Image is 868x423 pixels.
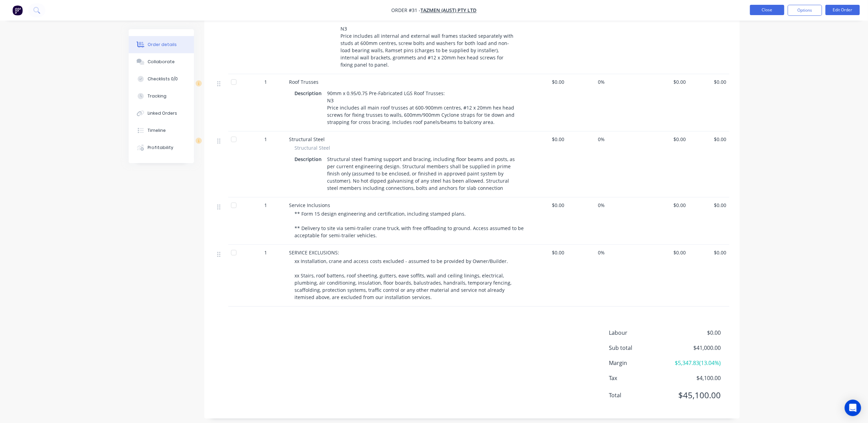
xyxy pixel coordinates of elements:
span: $0.00 [530,202,565,209]
span: $0.00 [530,136,565,143]
span: $0.00 [670,329,721,337]
button: Linked Orders [129,105,194,122]
div: Profitability [148,145,173,151]
span: Service Inclusions [289,202,331,208]
button: Checklists 0/0 [129,70,194,88]
span: xx Installation, crane and access costs excluded - assumed to be provided by Owner/Builder. xx St... [295,258,513,300]
button: Edit Order [825,5,860,15]
a: Tazmen (Aust) Pty Ltd [421,7,477,14]
span: 1 [265,202,267,209]
span: 1 [265,136,267,143]
button: Options [788,5,822,16]
div: Open Intercom Messenger [845,400,861,416]
div: Description [295,88,325,98]
div: Description [295,154,325,164]
img: Factory [12,5,23,15]
span: SERVICE EXCLUSIONS: [289,249,339,256]
span: $0.00 [651,202,686,209]
span: 0% [570,78,605,85]
span: $0.00 [530,249,565,256]
button: Collaborate [129,53,194,70]
button: Order details [129,36,194,53]
span: Order #31 - [392,7,421,14]
span: Tax [609,374,670,382]
div: Order details [148,42,177,48]
span: Roof Trusses [289,79,319,85]
span: Structural Steel [295,144,331,151]
span: 0% [570,202,605,209]
span: $0.00 [692,202,727,209]
span: 0% [570,136,605,143]
span: ** Form 15 design engineering and certification, including stamped plans. ** Delivery to site via... [295,210,525,239]
button: Close [750,5,784,15]
div: Tracking [148,93,166,99]
span: $5,347.83 ( 13.04 %) [670,359,721,367]
div: Collaborate [148,59,175,65]
div: 90mm x 0.95/0.75 Pre-Fabricated LGS Roof Trusses: N3 Price includes all main roof trusses at 600-... [325,88,519,127]
span: Structural Steel [289,136,325,142]
div: Timeline [148,127,166,134]
button: Tracking [129,88,194,105]
span: $0.00 [692,78,727,85]
span: $0.00 [651,78,686,85]
span: $0.00 [651,249,686,256]
span: 0% [570,249,605,256]
button: Timeline [129,122,194,139]
span: $45,100.00 [670,389,721,401]
div: Linked Orders [148,110,177,116]
span: $0.00 [651,136,686,143]
div: Structural steel framing support and bracing, including floor beams and posts, as per current eng... [325,154,519,193]
span: Margin [609,359,670,367]
span: $0.00 [692,136,727,143]
span: $0.00 [530,78,565,85]
span: Total [609,391,670,399]
span: 1 [265,78,267,85]
span: $41,000.00 [670,344,721,352]
span: 1 [265,249,267,256]
div: 90mm x 0.75mm Pre-Fabricated LGS Upper Wall Frame N3 Price includes all internal and external wal... [338,16,519,70]
span: $0.00 [692,249,727,256]
div: Checklists 0/0 [148,76,178,82]
button: Profitability [129,139,194,156]
span: Labour [609,329,670,337]
span: Sub total [609,344,670,352]
span: $4,100.00 [670,374,721,382]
